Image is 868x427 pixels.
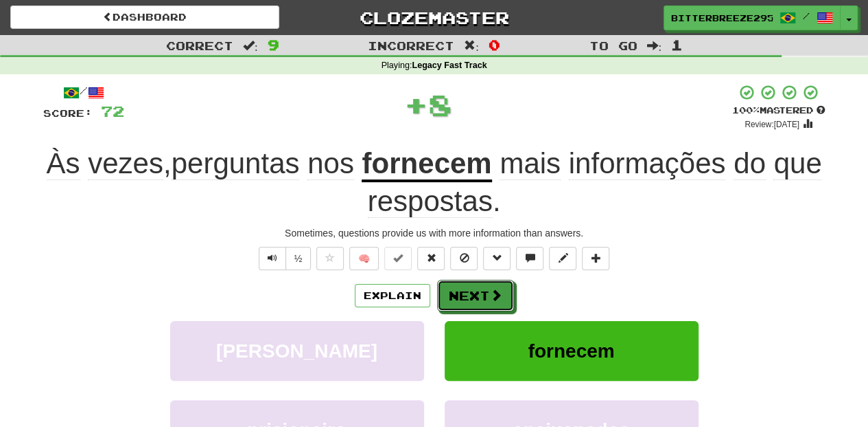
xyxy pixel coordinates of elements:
[368,185,493,218] span: respostas
[259,247,286,270] button: Play sentence audio (ctl+space)
[355,284,430,307] button: Explain
[101,102,124,120] span: 72
[412,61,486,70] strong: Legacy Fast Track
[803,11,810,21] span: /
[307,147,354,180] span: nos
[732,105,760,116] span: 100 %
[589,39,637,52] span: To go
[43,226,825,240] div: Sometimes, questions provide us with more information than answers.
[368,39,454,52] span: Incorrect
[664,6,841,30] a: BitterBreeze2956 /
[43,84,124,101] div: /
[268,36,279,53] span: 9
[216,340,377,362] span: [PERSON_NAME]
[43,107,93,119] span: Score:
[256,247,312,270] div: Text-to-speech controls
[744,120,799,129] small: Review: [DATE]
[671,36,683,53] span: 1
[582,247,609,270] button: Add to collection (alt+a)
[528,340,614,362] span: fornecem
[417,247,445,270] button: Reset to 0% Mastered (alt+r)
[404,84,428,125] span: +
[47,147,362,180] span: ,
[316,247,344,270] button: Favorite sentence (alt+f)
[489,36,500,53] span: 0
[10,6,279,29] a: Dashboard
[773,147,821,180] span: que
[172,147,300,180] span: perguntas
[516,247,543,270] button: Discuss sentence (alt+u)
[732,105,825,117] div: Mastered
[47,147,80,180] span: Às
[362,147,491,182] u: fornecem
[170,321,424,381] button: [PERSON_NAME]
[428,87,452,122] span: 8
[285,247,312,270] button: ½
[368,147,822,218] span: .
[243,40,258,52] span: :
[437,280,514,311] button: Next
[483,247,511,270] button: Grammar (alt+g)
[549,247,576,270] button: Edit sentence (alt+d)
[450,247,478,270] button: Ignore sentence (alt+i)
[88,147,163,180] span: vezes
[500,147,561,180] span: mais
[464,40,479,52] span: :
[734,147,766,180] span: do
[646,40,661,52] span: :
[671,12,773,24] span: BitterBreeze2956
[166,39,233,52] span: Correct
[300,6,569,30] a: Clozemaster
[569,147,726,180] span: informações
[384,247,412,270] button: Set this sentence to 100% Mastered (alt+m)
[349,247,379,270] button: 🧠
[445,321,699,381] button: fornecem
